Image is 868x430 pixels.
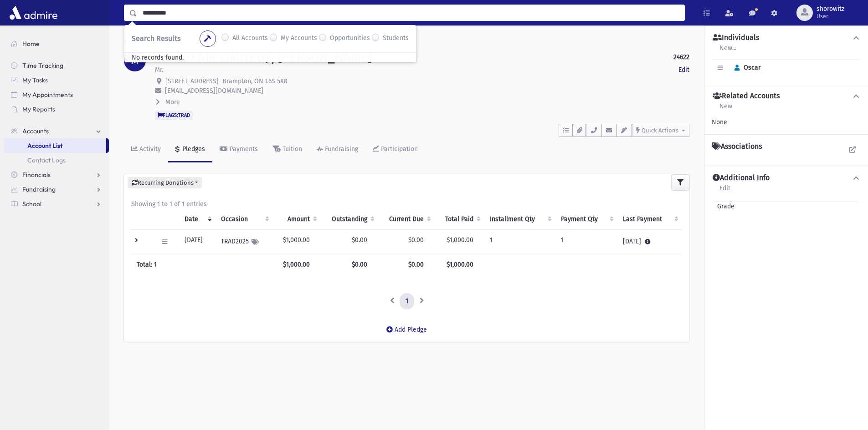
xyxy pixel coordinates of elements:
[222,77,288,85] span: Brampton, ON L6S 5X8
[4,167,109,182] a: Financials
[273,254,321,275] th: $1,000.00
[138,145,161,153] div: Activity
[132,34,180,43] span: Search Results
[379,319,434,341] a: Add Pledge
[273,209,321,230] th: Amount: activate to sort column ascending
[712,33,861,43] button: Individuals
[165,87,263,95] span: [EMAIL_ADDRESS][DOMAIN_NAME]
[4,58,109,73] a: Time Tracking
[713,91,780,101] h4: Related Accounts
[4,138,106,153] a: Account List
[281,33,317,44] label: My Accounts
[27,142,62,150] span: Account List
[216,209,273,230] th: Occasion : activate to sort column ascending
[124,37,157,45] a: Accounts
[408,236,424,244] span: $0.00
[321,254,378,275] th: $0.00
[165,98,180,106] span: More
[124,46,191,69] span: No records found.
[484,230,555,254] td: 1
[323,145,358,153] div: Fundraising
[22,76,48,84] span: My Tasks
[447,236,473,244] span: $1,000.00
[379,145,418,153] div: Participation
[435,209,484,230] th: Total Paid: activate to sort column ascending
[817,13,844,20] span: User
[216,230,273,254] td: TRAD2025
[165,77,219,85] span: [STREET_ADDRESS]
[212,137,265,162] a: Payments
[179,209,216,230] th: Date: activate to sort column ascending
[124,137,168,162] a: Activity
[131,199,682,209] div: Showing 1 to 1 of 1 entries
[124,36,157,50] nav: breadcrumb
[400,293,414,309] a: 1
[22,105,55,113] span: My Reports
[4,182,109,197] a: Fundraising
[678,65,689,75] a: Edit
[632,124,689,137] button: Quick Actions
[180,145,205,153] div: Pledges
[22,185,56,193] span: Fundraising
[128,177,202,189] button: Recurring Donations
[712,91,861,101] button: Related Accounts
[383,33,409,44] label: Students
[4,197,109,211] a: School
[137,5,684,21] input: Search
[730,64,760,71] span: Oscar
[168,137,212,162] a: Pledges
[4,153,109,167] a: Contact Logs
[617,209,682,230] th: Last Payment: activate to sort column ascending
[365,137,425,162] a: Participation
[435,254,484,275] th: $1,000.00
[617,230,682,254] td: [DATE]
[22,127,49,135] span: Accounts
[22,91,73,99] span: My Appointments
[673,52,689,62] strong: 24622
[4,73,109,87] a: My Tasks
[330,33,370,44] label: Opportunities
[555,230,617,254] td: 1
[4,36,109,51] a: Home
[712,117,861,127] div: None
[155,111,193,120] span: FLAGS:TRAD
[378,209,435,230] th: Current Due: activate to sort column ascending
[27,156,66,164] span: Contact Logs
[155,65,163,75] p: Mr.
[309,137,365,162] a: Fundraising
[281,145,302,153] div: Tuition
[378,254,435,275] th: $0.00
[4,124,109,138] a: Accounts
[352,236,367,244] span: $0.00
[712,173,861,183] button: Additional Info
[179,230,216,254] td: [DATE]
[484,209,555,230] th: Installment Qty: activate to sort column ascending
[555,209,617,230] th: Payment Qty: activate to sort column ascending
[273,230,321,254] td: $1,000.00
[265,137,309,162] a: Tuition
[714,202,734,211] span: Grade
[719,43,737,59] a: New...
[7,4,60,22] img: AdmirePro
[155,97,181,107] button: More
[124,50,146,71] div: M
[817,5,844,13] span: shorowitz
[642,127,678,134] span: Quick Actions
[719,183,731,199] a: Edit
[4,87,109,102] a: My Appointments
[22,40,40,48] span: Home
[22,171,51,179] span: Financials
[232,33,268,44] label: All Accounts
[719,101,733,117] a: New
[22,200,41,208] span: School
[131,254,273,275] th: Total: 1
[712,142,762,151] h4: Associations
[713,173,770,183] h4: Additional Info
[321,209,378,230] th: Outstanding: activate to sort column ascending
[228,145,258,153] div: Payments
[22,61,63,70] span: Time Tracking
[4,102,109,116] a: My Reports
[713,33,759,43] h4: Individuals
